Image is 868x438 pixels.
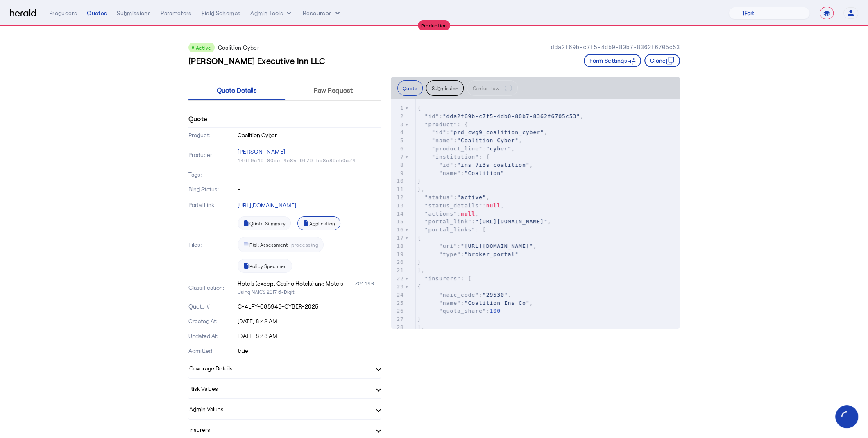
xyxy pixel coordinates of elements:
[461,211,475,217] span: null
[417,259,421,265] span: }
[391,226,405,234] div: 16
[417,129,548,135] span: : ,
[391,104,405,112] div: 1
[391,323,405,331] div: 28
[161,9,192,17] div: Parameters
[355,279,381,288] div: 721110
[486,145,512,152] span: "cyber"
[238,131,381,139] p: Coalition Cyber
[217,87,257,93] span: Quote Details
[391,193,405,202] div: 12
[303,9,342,17] button: Resources dropdown menu
[425,275,461,281] span: "insurers"
[188,332,236,340] p: Updated At:
[391,291,405,299] div: 24
[425,113,439,119] span: "id"
[417,218,551,225] span: : ,
[439,300,461,306] span: "name"
[439,243,457,249] span: "uri"
[238,170,381,179] p: -
[391,275,405,283] div: 22
[189,384,370,393] mat-panel-title: Risk Values
[417,284,421,290] span: {
[49,9,77,17] div: Producers
[432,145,483,152] span: "product_line"
[391,234,405,242] div: 17
[417,243,537,249] span: : ,
[417,178,421,184] span: }
[417,211,479,217] span: : ,
[397,80,423,96] button: Quote
[188,114,208,124] h4: Quote
[188,399,381,419] mat-expansion-panel-header: Admin Values
[457,137,519,143] span: "Coalition Cyber"
[439,170,461,176] span: "name"
[584,54,641,67] button: Form Settings
[87,9,107,17] div: Quotes
[391,177,405,185] div: 10
[391,266,405,275] div: 21
[391,169,405,177] div: 9
[188,185,236,193] p: Bind Status:
[461,243,533,249] span: "[URL][DOMAIN_NAME]"
[391,136,405,145] div: 5
[189,425,370,434] mat-panel-title: Insurers
[439,308,486,314] span: "quota_share"
[417,121,468,127] span: : {
[196,45,211,50] span: Active
[425,194,454,200] span: "status"
[417,292,512,298] span: : ,
[188,131,236,139] p: Product:
[417,316,421,322] span: }
[238,347,381,355] p: true
[391,128,405,136] div: 4
[314,87,353,93] span: Raw Request
[238,279,343,288] div: Hotels (except Casino Hotels) and Motels
[425,211,457,217] span: "actions"
[417,275,472,281] span: : [
[238,302,381,311] p: C-4LRY-085945-CYBER-2025
[391,218,405,226] div: 15
[417,170,504,176] span: :
[188,55,325,66] h3: [PERSON_NAME] Executive Inn LLC
[417,194,490,200] span: : ,
[417,251,519,257] span: :
[425,202,483,209] span: "status_details"
[465,170,504,176] span: "Coalition"
[391,250,405,259] div: 19
[238,317,381,325] p: [DATE] 8:42 AM
[188,170,236,179] p: Tags:
[443,113,580,119] span: "dda2f69b-c7f5-4db0-80b7-8362f6705c53"
[417,235,421,241] span: {
[439,292,479,298] span: "naic_code"
[188,151,236,159] p: Producer:
[238,259,292,273] a: Policy Specimen
[465,251,519,257] span: "broker_portal"
[432,154,479,160] span: "institution"
[391,307,405,315] div: 26
[465,300,530,306] span: "Coalition Ins Co"
[188,347,236,355] p: Admitted:
[417,162,533,168] span: : ,
[425,121,457,127] span: "product"
[490,308,500,314] span: 100
[472,86,499,91] span: Carrier Raw
[457,194,486,200] span: "active"
[391,112,405,120] div: 2
[426,80,464,96] button: Submission
[417,267,425,273] span: ],
[202,9,241,17] div: Field Schemas
[486,202,501,209] span: null
[238,146,381,157] p: [PERSON_NAME]
[417,300,533,306] span: : ,
[188,302,236,311] p: Quote #:
[457,162,530,168] span: "ins_7i3s_coalition"
[391,299,405,307] div: 25
[417,154,490,160] span: : {
[391,283,405,291] div: 23
[417,186,425,192] span: },
[425,218,472,225] span: "portal_link"
[188,201,236,209] p: Portal Link:
[417,137,522,143] span: : ,
[391,242,405,250] div: 18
